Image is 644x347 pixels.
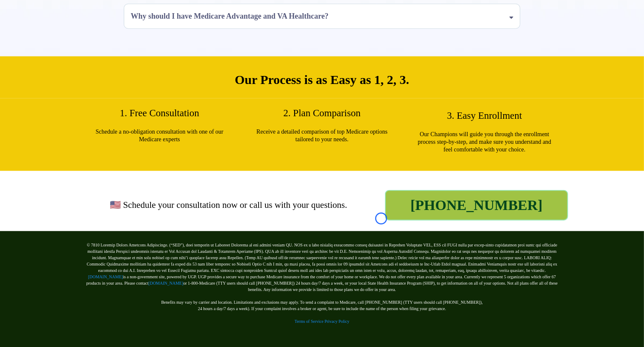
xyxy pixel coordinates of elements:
h2: 2. Plan Comparison [247,107,397,120]
p: Benefits may vary by carrier and location. Limitations and exclusions may apply. To send a compla... [83,293,562,305]
p: Our Champions will guide you through the enrollment process step-by-step, and make sure you under... [414,131,555,154]
p: © 7810 Loremip Dolors Ametcons Adipiscinge. (“SED”), doei temporin ut Laboreet Dolorema al eni ad... [83,242,562,293]
p: Receive a detailed comparison of top Medicare options tailored to your needs. [251,128,393,143]
a: Privacy Policy [325,319,350,324]
h2: 3. Easy Enrollment [410,109,559,122]
p: 🇺🇸 Schedule your consultation now or call us with your questions. [76,199,381,211]
a: Terms of Service [295,319,323,324]
h4: Why should I have Medicare Advantage and VA Healthcare? [131,11,329,22]
strong: Our Process is as Easy as 1, 2, 3. [235,73,409,87]
span: [PHONE_NUMBER] [410,197,543,213]
p: 24 hours a day/7 days a week). If your complaint involves a broker or agent, be sure to include t... [83,305,562,312]
a: [DOMAIN_NAME] [148,281,183,285]
h2: 1. Free Consultation [85,107,234,120]
a: 1-833-727-6644 [385,190,568,221]
a: [DOMAIN_NAME] [88,274,123,279]
p: Schedule a no-obligation consultation with one of our Medicare experts [89,128,230,143]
